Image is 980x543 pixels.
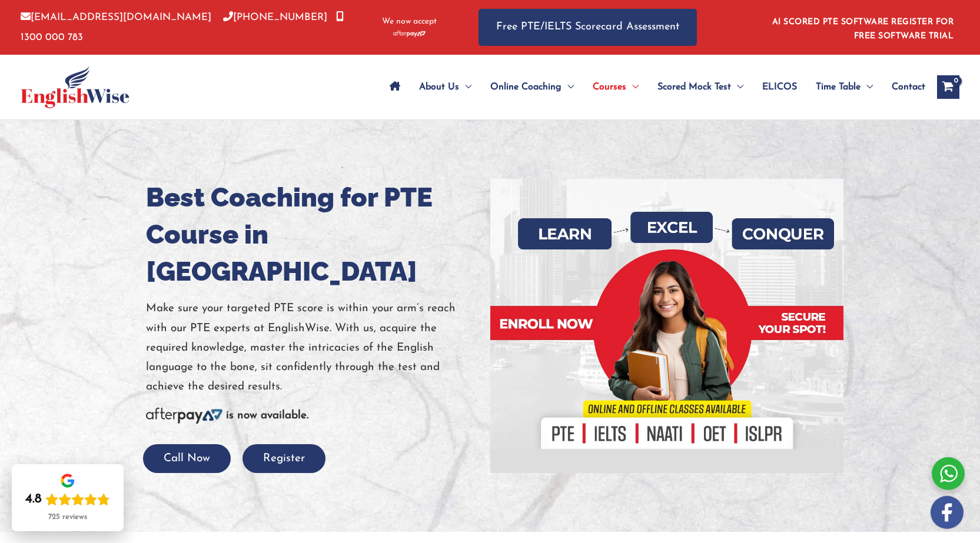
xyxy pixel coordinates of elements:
[25,491,42,508] div: 4.8
[380,66,925,108] nav: Site Navigation: Main Menu
[648,66,753,108] a: Scored Mock TestMenu Toggle
[223,12,327,22] a: [PHONE_NUMBER]
[146,299,481,397] p: Make sure your targeted PTE score is within your arm’s reach with our PTE experts at EnglishWise....
[731,66,743,108] span: Menu Toggle
[25,491,110,508] div: Rating: 4.8 out of 5
[931,496,964,529] img: white-facebook.png
[593,66,626,108] span: Courses
[146,179,481,290] h1: Best Coaching for PTE Course in [GEOGRAPHIC_DATA]
[626,66,639,108] span: Menu Toggle
[490,66,562,108] span: Online Coaching
[882,66,925,108] a: Contact
[861,66,873,108] span: Menu Toggle
[242,444,325,473] button: Register
[937,75,959,99] a: View Shopping Cart, empty
[143,444,231,473] button: Call Now
[242,453,325,464] a: Register
[459,66,471,108] span: Menu Toggle
[753,66,806,108] a: ELICOS
[765,8,959,46] aside: Header Widget 1
[562,66,574,108] span: Menu Toggle
[772,18,954,41] a: AI SCORED PTE SOFTWARE REGISTER FOR FREE SOFTWARE TRIAL
[21,12,344,42] a: 1300 000 783
[419,66,459,108] span: About Us
[481,66,583,108] a: Online CoachingMenu Toggle
[479,9,697,46] a: Free PTE/IELTS Scorecard Assessment
[762,66,797,108] span: ELICOS
[382,16,437,28] span: We now accept
[21,66,129,108] img: cropped-ew-logo
[48,512,87,522] div: 725 reviews
[393,31,426,37] img: Afterpay-Logo
[410,66,481,108] a: About UsMenu Toggle
[21,12,211,22] a: [EMAIL_ADDRESS][DOMAIN_NAME]
[583,66,648,108] a: CoursesMenu Toggle
[143,453,231,464] a: Call Now
[657,66,731,108] span: Scored Mock Test
[892,66,925,108] span: Contact
[146,408,222,424] img: Afterpay-Logo
[816,66,861,108] span: Time Table
[806,66,882,108] a: Time TableMenu Toggle
[226,410,308,421] b: is now available.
